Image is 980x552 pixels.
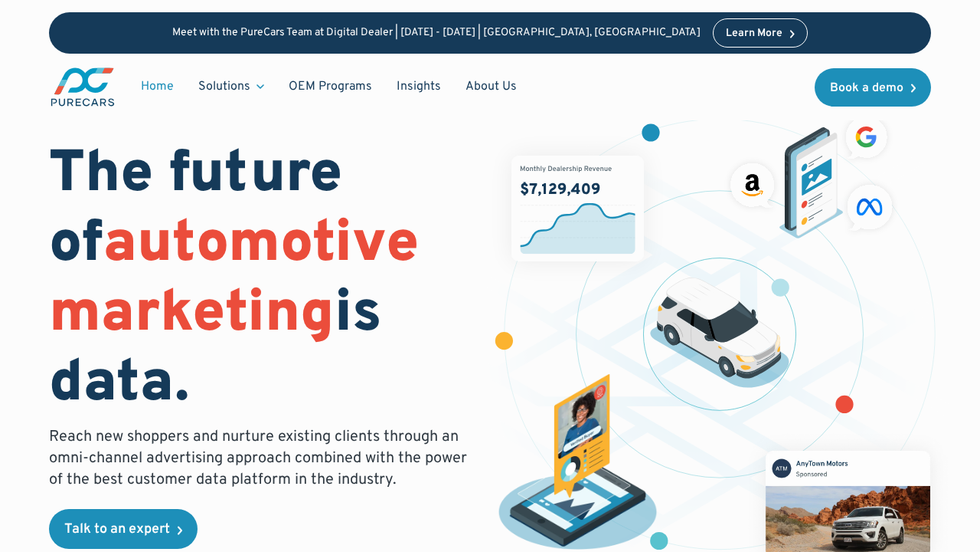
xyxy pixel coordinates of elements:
img: chart showing monthly dealership revenue of $7m [511,156,644,261]
div: Book a demo [830,82,903,94]
a: About Us [453,72,529,101]
a: OEM Programs [276,72,384,101]
div: Talk to an expert [64,523,170,537]
a: Learn More [713,18,808,48]
span: automotive marketing [49,209,419,352]
a: Book a demo [815,68,931,107]
div: Solutions [198,78,250,95]
div: Learn More [726,28,782,39]
img: ads on social media and advertising partners [724,110,899,238]
a: Talk to an expert [49,509,198,549]
a: Insights [384,72,453,101]
img: purecars logo [49,66,116,108]
img: illustration of a vehicle [650,278,789,388]
a: Home [129,72,186,101]
div: Solutions [186,72,276,101]
p: Meet with the PureCars Team at Digital Dealer | [DATE] - [DATE] | [GEOGRAPHIC_DATA], [GEOGRAPHIC_... [172,27,701,40]
a: main [49,66,116,108]
p: Reach new shoppers and nurture existing clients through an omni-channel advertising approach comb... [49,426,472,491]
h1: The future of is data. [49,141,472,421]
